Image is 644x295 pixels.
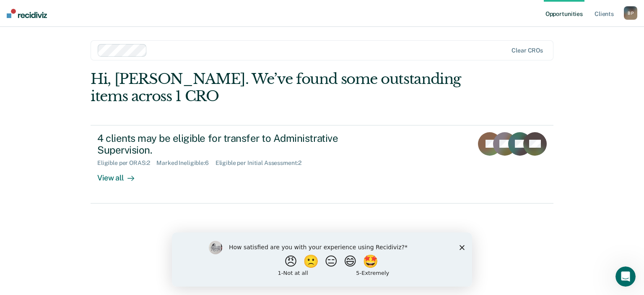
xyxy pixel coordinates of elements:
[216,159,308,167] div: Eligible per Initial Assessment : 2
[97,159,156,167] div: Eligible per ORAS : 2
[97,132,392,157] div: 4 clients may be eligible for transfer to Administrative Supervision.
[97,167,144,183] div: View all
[91,70,461,105] div: Hi, [PERSON_NAME]. We’ve found some outstanding items across 1 CRO
[156,159,215,167] div: Marked Ineligible : 6
[512,47,543,54] div: Clear CROs
[91,125,553,204] a: 4 clients may be eligible for transfer to Administrative Supervision.Eligible per ORAS:2Marked In...
[172,232,472,287] iframe: Survey by Kim from Recidiviz
[7,9,47,18] img: Recidiviz
[624,6,637,20] button: BP
[624,6,637,20] div: B P
[615,266,636,287] iframe: Intercom live chat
